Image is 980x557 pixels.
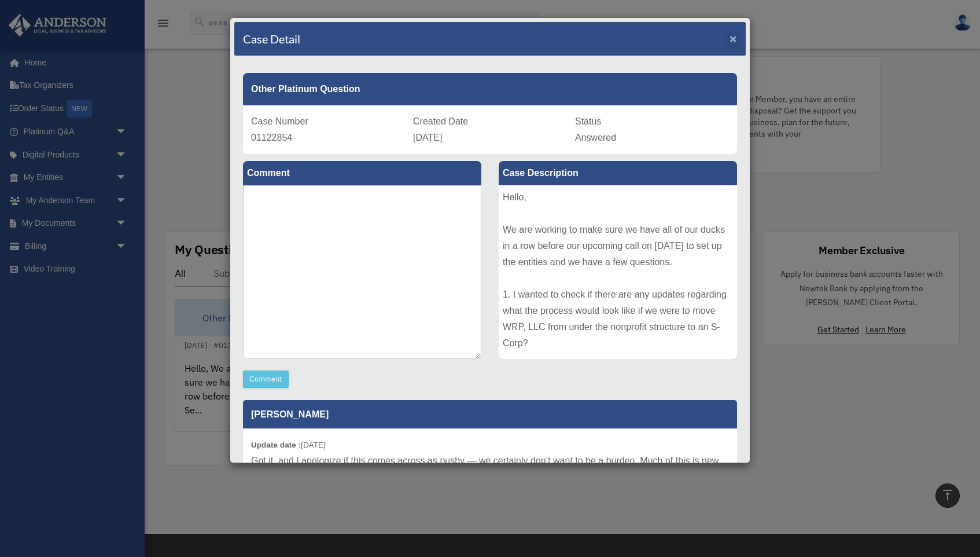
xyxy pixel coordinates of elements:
span: 01122854 [251,133,292,142]
small: [DATE] [251,441,326,449]
span: × [730,32,737,45]
span: [DATE] [413,133,442,142]
p: Got it, and I apologize if this comes across as pushy — we certainly don’t want to be a burden. M... [251,453,729,534]
p: [PERSON_NAME] [243,400,737,428]
span: Answered [575,133,616,142]
div: Hello, We are working to make sure we have all of our ducks in a row before our upcoming call on ... [499,185,737,359]
button: Comment [243,371,289,388]
button: Close [730,32,737,45]
span: Status [575,116,601,126]
span: Case Number [251,116,308,126]
label: Comment [243,161,481,185]
div: Other Platinum Question [243,73,737,105]
h4: Case Detail [243,31,300,47]
b: Update date : [251,441,301,449]
label: Case Description [499,161,737,185]
span: Created Date [413,116,468,126]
